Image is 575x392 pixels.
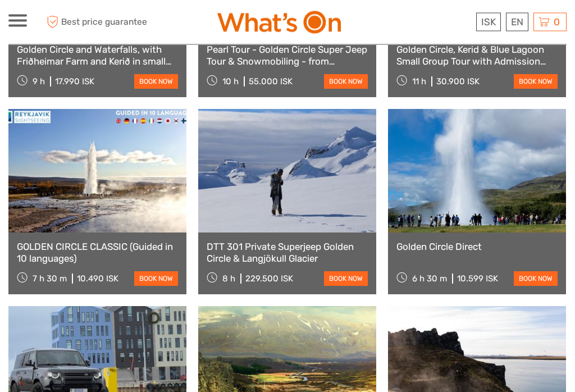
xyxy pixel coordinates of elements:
a: book now [514,75,558,89]
p: We're away right now. Please check back later! [16,20,127,29]
a: Golden Circle Direct [396,241,558,253]
a: book now [324,75,368,89]
a: GOLDEN CIRCLE CLASSIC (Guided in 10 languages) [17,241,178,265]
a: Golden Circle, Kerid & Blue Lagoon Small Group Tour with Admission Ticket [396,44,558,67]
a: book now [134,75,178,89]
a: book now [514,272,558,286]
span: 8 h [222,274,235,284]
span: 10 h [222,77,239,87]
span: 6 h 30 m [412,274,447,284]
span: 7 h 30 m [33,274,67,284]
button: Open LiveChat chat widget [129,17,143,31]
a: book now [134,272,178,286]
img: What's On [217,11,341,34]
a: Pearl Tour - Golden Circle Super Jeep Tour & Snowmobiling - from [GEOGRAPHIC_DATA] [207,44,368,67]
a: Golden Circle and Waterfalls, with Friðheimar Farm and Kerið in small group [17,44,178,67]
span: 0 [552,16,562,28]
div: 30.900 ISK [436,77,480,87]
a: book now [324,272,368,286]
div: EN [506,13,528,31]
div: 17.990 ISK [55,77,94,87]
a: DTT 301 Private Superjeep Golden Circle & Langjökull Glacier [207,241,368,265]
div: 10.599 ISK [457,274,498,284]
span: ISK [481,16,496,28]
div: 55.000 ISK [249,77,293,87]
div: 229.500 ISK [245,274,293,284]
div: 10.490 ISK [77,274,118,284]
span: 9 h [33,77,45,87]
span: Best price guarantee [44,13,148,31]
span: 11 h [412,77,426,87]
